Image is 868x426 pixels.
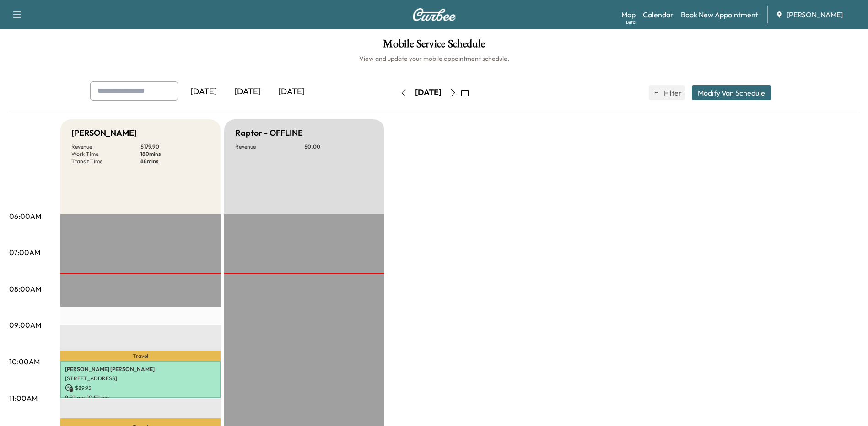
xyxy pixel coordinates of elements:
[787,9,843,20] span: [PERSON_NAME]
[270,81,313,102] div: [DATE]
[140,143,210,150] p: $ 179.90
[643,9,674,20] a: Calendar
[9,211,41,222] p: 06:00AM
[65,375,216,382] p: [STREET_ADDRESS]
[140,150,210,158] p: 180 mins
[60,351,221,361] p: Travel
[71,150,140,158] p: Work Time
[140,158,210,165] p: 88 mins
[415,87,442,98] div: [DATE]
[9,38,859,54] h1: Mobile Service Schedule
[71,158,140,165] p: Transit Time
[649,85,685,100] button: Filter
[692,85,771,100] button: Modify Van Schedule
[9,319,41,330] p: 09:00AM
[9,54,859,63] h6: View and update your mobile appointment schedule.
[304,143,373,150] p: $ 0.00
[226,81,270,102] div: [DATE]
[235,127,303,139] h5: Raptor - OFFLINE
[9,356,40,367] p: 10:00AM
[71,127,137,139] h5: [PERSON_NAME]
[65,384,216,392] p: $ 89.95
[235,143,304,150] p: Revenue
[65,394,216,401] p: 9:59 am - 10:59 am
[182,81,226,102] div: [DATE]
[65,366,216,373] p: [PERSON_NAME] [PERSON_NAME]
[9,283,41,294] p: 08:00AM
[412,8,456,21] img: Curbee Logo
[9,247,40,258] p: 07:00AM
[681,9,758,20] a: Book New Appointment
[71,143,140,150] p: Revenue
[664,87,680,98] span: Filter
[9,393,38,404] p: 11:00AM
[626,19,636,26] div: Beta
[621,9,636,20] a: MapBeta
